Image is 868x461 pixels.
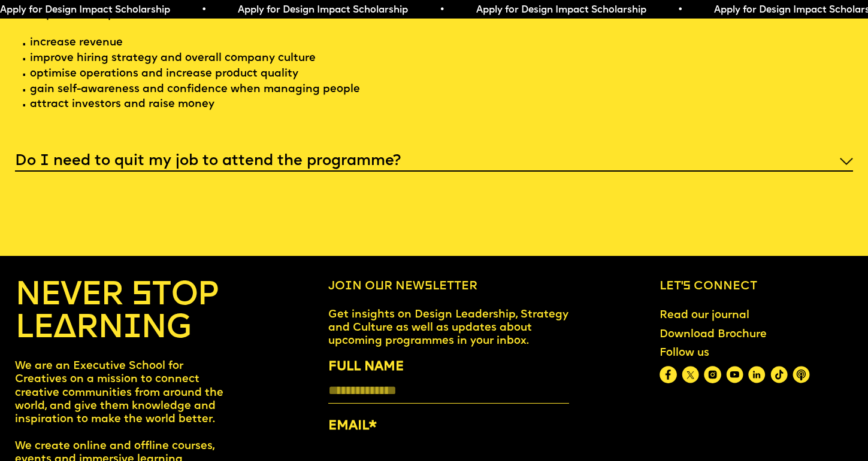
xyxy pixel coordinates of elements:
[328,357,568,378] label: FULL NAME
[15,280,238,346] h4: NEVER STOP LEARNING
[439,5,444,15] span: •
[21,69,27,83] span: ·
[654,303,755,328] a: Read our journal
[15,155,401,167] h5: Do I need to quit my job to attend the programme?
[660,280,853,294] h6: Let’s connect
[21,85,27,98] span: ·
[328,416,568,437] label: EMAIL
[21,100,27,113] span: ·
[654,322,773,347] a: Download Brochure
[201,5,206,15] span: •
[328,309,568,349] p: Get insights on Design Leadership, Strategy and Culture as well as updates about upcoming program...
[21,39,27,52] span: ·
[21,54,27,67] span: ·
[677,5,682,15] span: •
[328,280,568,294] h6: Join our newsletter
[660,347,810,360] div: Follow us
